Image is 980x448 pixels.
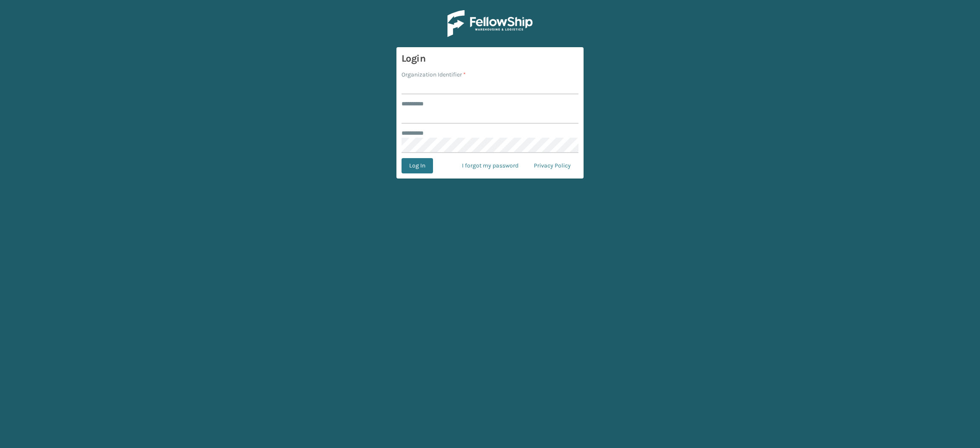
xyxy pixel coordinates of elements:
img: Logo [447,10,533,37]
label: Organization Identifier [402,70,466,79]
a: Privacy Policy [526,158,578,173]
button: Log In [402,158,433,173]
a: I forgot my password [454,158,526,173]
h3: Login [402,52,578,65]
